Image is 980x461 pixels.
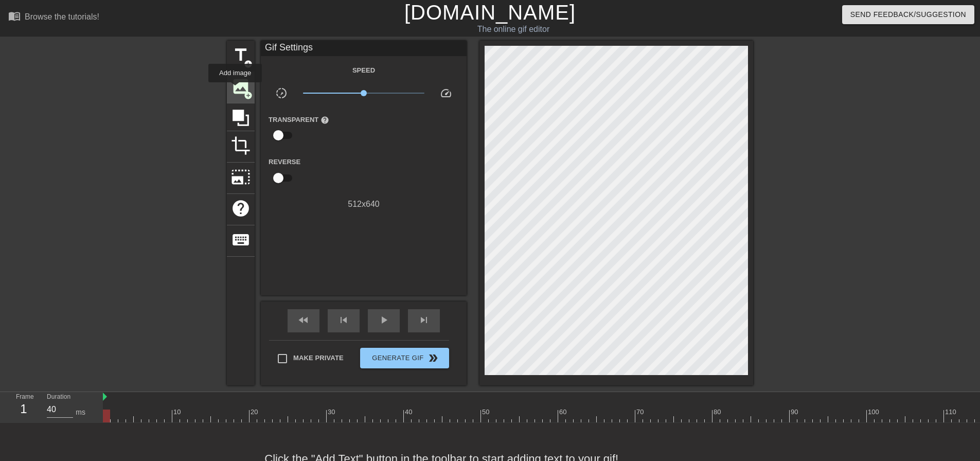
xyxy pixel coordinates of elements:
[231,136,251,155] span: crop
[231,199,251,218] span: help
[269,115,329,125] label: Transparent
[360,348,449,368] button: Generate Gif
[332,23,695,36] div: The online gif editor
[244,91,253,100] span: add_circle
[714,407,723,417] div: 80
[8,10,21,22] span: menu_book
[261,198,467,210] div: 512 x 640
[945,407,958,417] div: 110
[275,87,288,99] span: slow_motion_video
[364,352,445,364] span: Generate Gif
[440,87,452,99] span: speed
[337,314,350,326] span: skip_previous
[231,77,251,96] span: image
[850,8,966,21] span: Send Feedback/Suggestion
[16,400,31,418] div: 1
[231,167,251,187] span: photo_size_select_large
[297,314,310,326] span: fast_rewind
[244,60,253,68] span: add_circle
[8,10,99,26] a: Browse the tutorials!
[791,407,800,417] div: 90
[47,394,70,400] label: Duration
[251,407,260,417] div: 20
[636,407,646,417] div: 70
[269,157,300,167] label: Reverse
[868,407,881,417] div: 100
[328,407,337,417] div: 30
[352,65,375,76] label: Speed
[293,353,344,363] span: Make Private
[173,407,183,417] div: 10
[427,352,439,364] span: double_arrow
[404,1,576,24] a: [DOMAIN_NAME]
[559,407,568,417] div: 60
[8,392,39,422] div: Frame
[76,407,85,418] div: ms
[405,407,414,417] div: 40
[482,407,491,417] div: 50
[261,41,467,56] div: Gif Settings
[25,12,99,21] div: Browse the tutorials!
[418,314,430,326] span: skip_next
[231,230,251,250] span: keyboard
[231,45,251,65] span: title
[378,314,390,326] span: play_arrow
[842,5,974,24] button: Send Feedback/Suggestion
[320,116,329,125] span: help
